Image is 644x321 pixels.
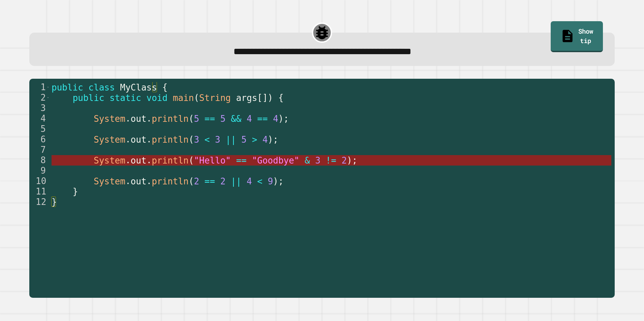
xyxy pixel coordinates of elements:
span: == [236,155,247,166]
span: == [204,114,215,124]
span: System [94,114,125,124]
div: 6 [29,134,50,145]
span: 5 [241,135,247,145]
span: Toggle code folding, rows 2 through 11 [46,93,50,103]
span: 5 [194,114,199,124]
span: out [131,114,147,124]
div: 4 [29,113,50,124]
div: 7 [29,145,50,155]
span: System [94,155,125,166]
span: < [204,135,210,145]
div: 5 [29,124,50,134]
span: 3 [315,155,321,166]
span: 2 [342,155,347,166]
span: static [109,93,141,103]
span: 9 [268,176,273,186]
span: == [204,176,215,186]
div: 8 [29,155,50,166]
div: 3 [29,103,50,113]
span: != [326,155,336,166]
span: > [252,135,257,145]
span: 3 [215,135,220,145]
span: && [231,114,241,124]
span: println [152,135,189,145]
div: 2 [29,93,50,103]
span: || [226,135,236,145]
span: "Goodbye" [252,155,299,166]
span: 2 [220,176,226,186]
a: Show tip [551,21,603,52]
span: 3 [194,135,199,145]
span: out [131,176,147,186]
span: args [236,93,257,103]
span: "Hello" [194,155,231,166]
div: 9 [29,166,50,176]
div: 1 [29,82,50,93]
div: 10 [29,176,50,186]
span: System [94,135,125,145]
span: 4 [273,114,278,124]
span: & [304,155,310,166]
span: println [152,176,189,186]
span: 4 [262,135,268,145]
span: 4 [247,114,252,124]
span: main [173,93,194,103]
span: 4 [247,176,252,186]
div: 11 [29,186,50,197]
span: Toggle code folding, rows 1 through 12 [46,82,50,93]
span: == [257,114,267,124]
span: out [131,135,147,145]
span: out [131,155,147,166]
div: 12 [29,197,50,207]
span: String [199,93,231,103]
span: || [231,176,241,186]
span: < [257,176,262,186]
span: System [94,176,125,186]
span: 5 [220,114,226,124]
span: public [52,82,83,93]
span: class [89,82,115,93]
span: 2 [194,176,199,186]
span: println [152,114,189,124]
span: println [152,155,189,166]
span: MyClass [120,82,157,93]
span: public [73,93,104,103]
span: void [147,93,168,103]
